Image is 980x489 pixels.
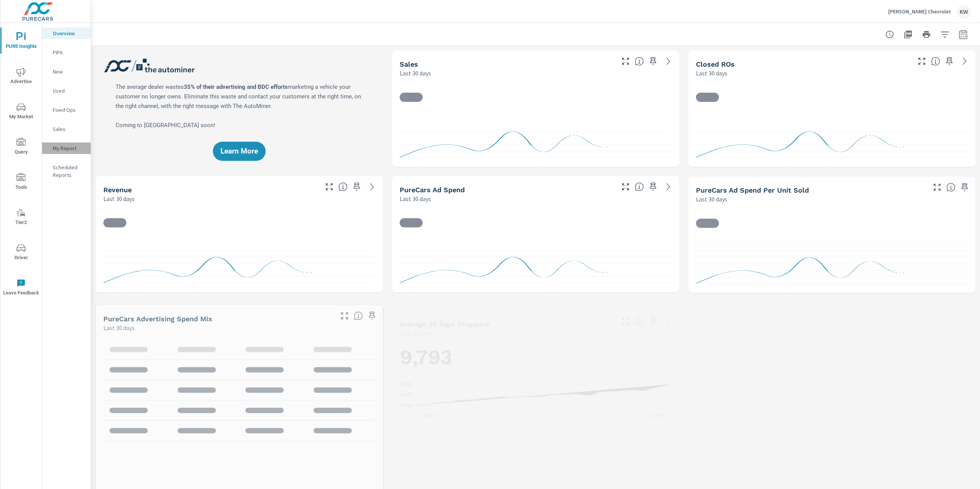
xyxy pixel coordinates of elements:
span: Save this to your personalized report [647,315,659,327]
div: My Report [42,142,91,154]
h5: Closed ROs [696,60,735,68]
span: Save this to your personalized report [943,55,955,67]
h5: Revenue [103,186,132,194]
h5: PureCars Advertising Spend Mix [103,315,212,323]
span: Save this to your personalized report [366,310,378,322]
button: Learn More [213,142,266,161]
span: Tools [3,173,39,192]
text: 9.44K [400,403,412,408]
span: Save this to your personalized report [647,55,659,67]
div: Fixed Ops [42,104,91,116]
button: Make Fullscreen [338,310,351,322]
a: See more details in report [662,55,675,67]
button: Make Fullscreen [619,55,632,67]
span: My Market [3,103,39,121]
p: Last 30 days [103,323,135,332]
p: My Report [53,144,85,152]
button: Make Fullscreen [323,181,335,193]
h1: 9,793 [400,344,671,370]
button: Print Report [919,27,934,42]
p: Overview [53,29,85,37]
span: Advertise [3,67,39,86]
div: nav menu [0,23,42,305]
span: Average cost of advertising per each vehicle sold at the dealer over the selected date range. The... [946,183,955,192]
a: See more details in report [662,315,675,327]
p: [PERSON_NAME] Chevrolet [888,8,951,15]
span: Save this to your personalized report [351,181,363,193]
a: See more details in report [662,181,675,193]
p: [DATE] [416,412,443,419]
p: Last 30 days [103,194,135,203]
button: Apply Filters [937,27,952,42]
p: Used [53,87,85,95]
button: Select Date Range [955,27,971,42]
p: Fixed Ops [53,106,85,114]
span: Learn More [220,148,258,155]
button: "Export Report to PDF" [900,27,916,42]
h5: Sales [400,60,418,68]
p: Last 30 days [696,195,727,204]
span: Save this to your personalized report [959,181,971,193]
span: Number of vehicles sold by the dealership over the selected date range. [Source: This data is sou... [635,57,644,66]
h5: PureCars Ad Spend Per Unit Sold [696,186,809,194]
text: 10.2K [400,382,412,387]
div: Scheduled Reports [42,162,91,181]
p: Scheduled Reports [53,164,85,179]
span: PURE Insights [3,32,39,51]
p: Last 30 days [696,69,727,78]
span: Tier2 [3,208,39,227]
p: Last 30 days [400,194,431,203]
div: Used [42,85,91,96]
h5: PureCars Ad Spend [400,186,465,194]
p: Last 30 days [400,69,431,78]
span: A rolling 30 day total of daily Shoppers on the dealership website, averaged over the selected da... [635,317,644,326]
a: See more details in report [959,55,971,67]
p: New [53,68,85,75]
div: Sales [42,123,91,135]
button: Make Fullscreen [619,181,632,193]
div: PIPA [42,47,91,58]
span: This table looks at how you compare to the amount of budget you spend per channel as opposed to y... [354,311,363,321]
button: Make Fullscreen [931,181,943,193]
p: PIPA [53,49,85,56]
span: Total cost of media for all PureCars channels for the selected dealership group over the selected... [635,182,644,191]
span: Save this to your personalized report [647,181,659,193]
div: Overview [42,28,91,39]
span: Total sales revenue over the selected date range. [Source: This data is sourced from the dealer’s... [338,182,348,191]
button: Make Fullscreen [619,315,632,327]
p: Sales [53,125,85,133]
span: Number of Repair Orders Closed by the selected dealership group over the selected time range. [So... [931,57,940,66]
h5: Average 30 Days Shoppers [400,320,490,328]
span: Leave Feedback [3,279,39,298]
p: [DATE] [645,412,671,419]
p: Last 30 days [400,329,431,338]
span: Query [3,138,39,157]
div: KW [957,5,971,18]
text: 9.82K [400,393,412,398]
span: Driver [3,244,39,262]
a: See more details in report [366,181,378,193]
button: Make Fullscreen [916,55,928,67]
div: New [42,66,91,77]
